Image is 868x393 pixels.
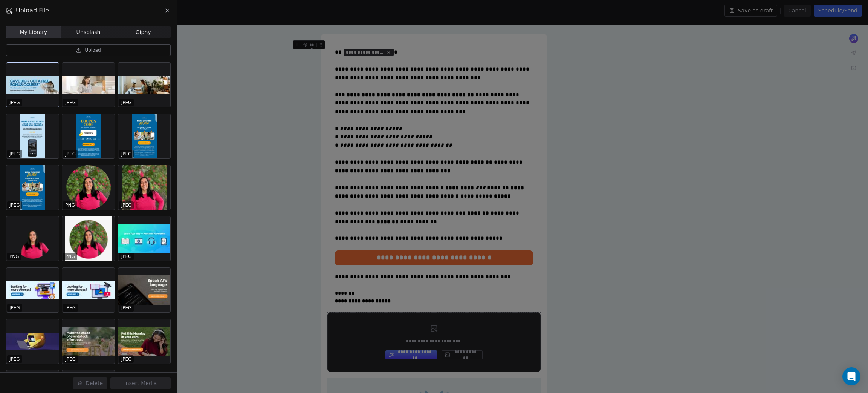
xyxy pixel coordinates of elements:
[121,202,132,208] p: JPEG
[121,100,132,106] p: JPEG
[65,100,76,106] p: JPEG
[65,151,76,157] p: JPEG
[65,356,76,362] p: JPEG
[121,356,132,362] p: JPEG
[9,305,20,311] p: JPEG
[76,28,101,36] span: Unsplash
[16,6,49,15] span: Upload File
[9,356,20,362] p: JPEG
[73,377,107,389] button: Delete
[9,151,20,157] p: JPEG
[9,253,19,259] p: PNG
[9,202,20,208] p: JPEG
[121,305,132,311] p: JPEG
[121,253,132,259] p: JPEG
[136,28,151,36] span: Giphy
[85,47,101,53] span: Upload
[121,151,132,157] p: JPEG
[110,377,171,389] button: Insert Media
[65,253,75,259] p: PNG
[65,202,75,208] p: PNG
[9,100,20,106] p: JPEG
[842,367,860,385] div: Open Intercom Messenger
[65,305,76,311] p: JPEG
[6,44,171,56] button: Upload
